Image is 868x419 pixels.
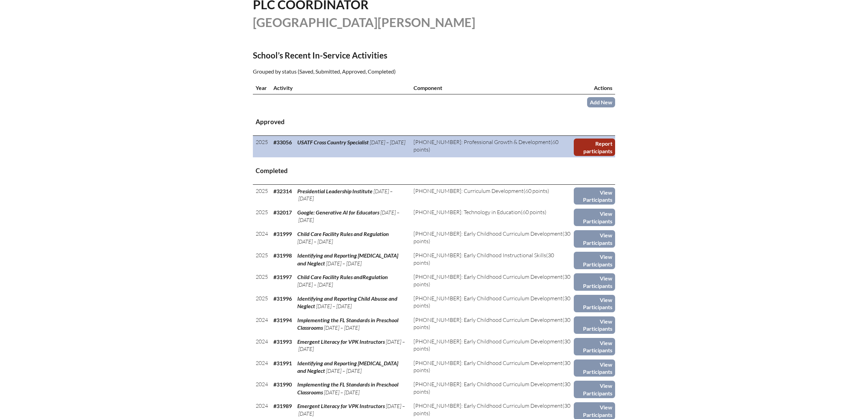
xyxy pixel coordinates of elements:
span: [DATE] – [DATE] [297,209,399,223]
td: 2025 [253,249,271,271]
span: Emergent Literacy for VPK Instructors [297,338,385,345]
td: 2025 [253,206,271,227]
td: (60 points) [411,206,574,227]
a: View Participants [574,209,615,226]
span: Child Care Facility Rules and Regulation [297,231,389,237]
span: Identifying and Reporting Child Abusse and Neglect [297,295,397,309]
span: Identifying and Reporting [MEDICAL_DATA] and Neglect [297,252,398,266]
b: #31993 [273,338,292,345]
b: #31998 [273,252,292,259]
td: 2024 [253,314,271,335]
span: USATF Cross Country Specialist [297,139,369,145]
td: (60 points) [411,136,574,157]
span: Implementing the FL Standards in Preschool Classrooms [297,317,398,331]
a: View Participants [574,316,615,334]
a: View Participants [574,187,615,205]
td: (30 points) [411,314,574,335]
span: [PHONE_NUMBER]: Early Childhood Curriculum Development [413,402,562,409]
span: Implementing the FL Standards in Preschool Classrooms [297,381,398,395]
th: Activity [271,81,411,94]
th: Year [253,81,271,94]
td: 2024 [253,227,271,249]
span: [DATE] – [DATE] [324,324,360,331]
b: #31996 [273,295,292,302]
span: [DATE] – [DATE] [297,281,333,288]
span: [DATE] – [DATE] [316,303,352,310]
a: View Participants [574,230,615,248]
span: [PHONE_NUMBER]: Early Childhood Curriculum Development [413,359,562,366]
span: [PHONE_NUMBER]: Technology in Education [413,209,521,215]
span: Child Care Facility Rules andRegulation [297,274,388,280]
b: #32017 [273,209,292,215]
span: [DATE] – [DATE] [326,367,362,374]
a: View Participants [574,381,615,398]
span: [PHONE_NUMBER]: Early Childhood Curriculum Development [413,295,562,302]
b: #31991 [273,360,292,366]
b: #31990 [273,381,292,388]
p: Grouped by status (Saved, Submitted, Approved, Completed) [253,67,493,76]
h3: Completed [256,167,612,175]
td: (30 points) [411,335,574,357]
span: [PHONE_NUMBER]: Professional Growth & Development [413,139,551,145]
a: View Participants [574,295,615,312]
b: #31989 [273,403,292,409]
span: [PHONE_NUMBER]: Early Childhood Curriculum Development [413,381,562,388]
a: Report participants [574,139,615,156]
span: [PHONE_NUMBER]: Early Childhood Curriculum Development [413,338,562,345]
th: Actions [574,81,615,94]
td: (30 points) [411,378,574,400]
td: (30 points) [411,357,574,378]
b: #31994 [273,317,292,323]
a: View Participants [574,252,615,269]
span: [DATE] – [DATE] [297,188,393,202]
td: 2025 [253,292,271,314]
span: Emergent Literacy for VPK Instructors [297,403,385,409]
span: Identifying and Reporting [MEDICAL_DATA] and Neglect [297,360,398,374]
td: 2025 [253,271,271,292]
td: 2024 [253,335,271,357]
a: View Participants [574,273,615,291]
span: [PHONE_NUMBER]: Curriculum Development [413,187,524,194]
span: Google: Generative AI for Educators [297,209,379,215]
a: Add New [587,97,615,107]
span: [PHONE_NUMBER]: Early Childhood Curriculum Development [413,230,562,237]
span: [DATE] – [DATE] [370,139,405,146]
span: [DATE] – [DATE] [297,238,333,245]
span: [PHONE_NUMBER]: Early Childhood Curriculum Development [413,316,562,323]
td: 2025 [253,184,271,206]
td: (30 points) [411,249,574,271]
td: 2024 [253,378,271,400]
td: (60 points) [411,184,574,206]
a: View Participants [574,359,615,377]
b: #32314 [273,188,292,194]
span: [DATE] – [DATE] [297,403,405,417]
th: Component [411,81,574,94]
h2: School’s Recent In-Service Activities [253,50,493,60]
a: View Participants [574,338,615,355]
span: [GEOGRAPHIC_DATA][PERSON_NAME] [253,15,475,30]
span: [DATE] – [DATE] [324,389,360,396]
span: [PHONE_NUMBER]: Early Childhood Curriculum Development [413,273,562,280]
td: (30 points) [411,292,574,314]
h3: Approved [256,118,612,126]
b: #33056 [273,139,292,145]
span: [DATE] – [DATE] [326,260,362,267]
td: 2024 [253,357,271,378]
b: #31997 [273,274,292,280]
td: (30 points) [411,227,574,249]
td: 2025 [253,136,271,157]
td: (30 points) [411,271,574,292]
span: [PHONE_NUMBER]: Early Childhood Instructional Skills [413,252,546,259]
b: #31999 [273,231,292,237]
span: Presidential Leadership Institute [297,188,372,194]
span: [DATE] – [DATE] [297,338,405,352]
